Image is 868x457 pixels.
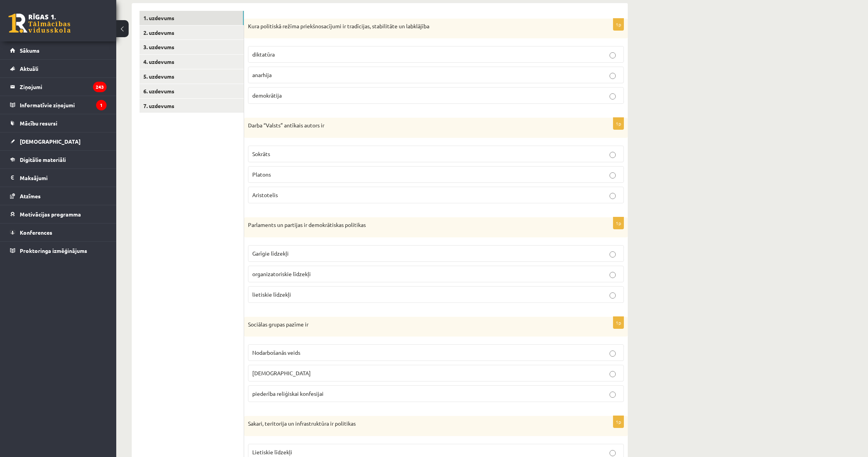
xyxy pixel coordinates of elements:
p: Parlaments un partijas ir demokrātiskas politikas [248,221,585,229]
span: Konferences [20,229,52,236]
legend: Ziņojumi [20,78,107,96]
a: Atzīmes [10,187,107,205]
span: [DEMOGRAPHIC_DATA] [252,369,311,376]
input: [DEMOGRAPHIC_DATA] [610,371,616,377]
input: piederība reliģiskai konfesijai [610,392,616,398]
p: 1p [613,217,624,229]
p: 1p [613,18,624,31]
p: Sociālas grupas pazīme ir [248,321,585,328]
a: Maksājumi [10,169,107,187]
a: 6. uzdevums [139,84,244,98]
a: Konferences [10,223,107,241]
a: 4. uzdevums [139,55,244,69]
a: [DEMOGRAPHIC_DATA] [10,132,107,150]
p: Kura politiskā režīma priekšnosacījumi ir tradīcijas, stabilitāte un labklājība [248,22,585,30]
a: Mācību resursi [10,114,107,132]
span: Aristotelis [252,191,278,198]
p: Sakari, teritorija un infrastruktūra ir politikas [248,420,585,428]
span: Nodarbošanās veids [252,349,300,356]
input: Aristotelis [610,193,616,199]
span: Proktoringa izmēģinājums [20,247,87,254]
span: Digitālie materiāli [20,156,66,163]
a: 7. uzdevums [139,99,244,113]
input: diktatūra [610,52,616,58]
input: anarhija [610,73,616,79]
a: Aktuāli [10,60,107,77]
span: anarhija [252,71,272,78]
a: Ziņojumi243 [10,78,107,96]
a: Motivācijas programma [10,205,107,223]
a: 2. uzdevums [139,26,244,40]
p: 1p [613,117,624,130]
i: 243 [93,82,107,92]
span: Atzīmes [20,192,41,199]
p: 1p [613,416,624,428]
input: lietiskie līdzekļi [610,292,616,299]
span: Lietiskie līdzekļi [252,448,292,455]
span: diktatūra [252,51,275,58]
input: Sokrāts [610,152,616,158]
span: organizatoriskie līdzekļi [252,270,311,277]
input: demokrātija [610,93,616,100]
p: 1p [613,316,624,329]
i: 1 [96,100,107,110]
legend: Informatīvie ziņojumi [20,96,107,114]
p: Darba “Valsts” antīkais autors ir [248,122,585,129]
span: Mācību resursi [20,120,57,127]
span: [DEMOGRAPHIC_DATA] [20,138,81,145]
input: organizatoriskie līdzekļi [610,272,616,278]
a: 5. uzdevums [139,69,244,84]
span: piederība reliģiskai konfesijai [252,390,324,397]
a: 1. uzdevums [139,11,244,25]
span: Aktuāli [20,65,38,72]
a: Sākums [10,41,107,59]
span: Garīgie līdzekļi [252,250,289,257]
a: 3. uzdevums [139,40,244,54]
a: Proktoringa izmēģinājums [10,242,107,259]
input: Platons [610,172,616,179]
input: Lietiskie līdzekļi [610,450,616,456]
span: lietiskie līdzekļi [252,291,291,298]
span: demokrātija [252,92,282,99]
span: Sokrāts [252,150,270,157]
input: Garīgie līdzekļi [610,251,616,258]
a: Informatīvie ziņojumi1 [10,96,107,114]
input: Nodarbošanās veids [610,350,616,357]
legend: Maksājumi [20,169,107,187]
a: Digitālie materiāli [10,151,107,168]
span: Sākums [20,47,40,54]
span: Platons [252,171,271,178]
span: Motivācijas programma [20,211,81,218]
a: Rīgas 1. Tālmācības vidusskola [9,14,71,33]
